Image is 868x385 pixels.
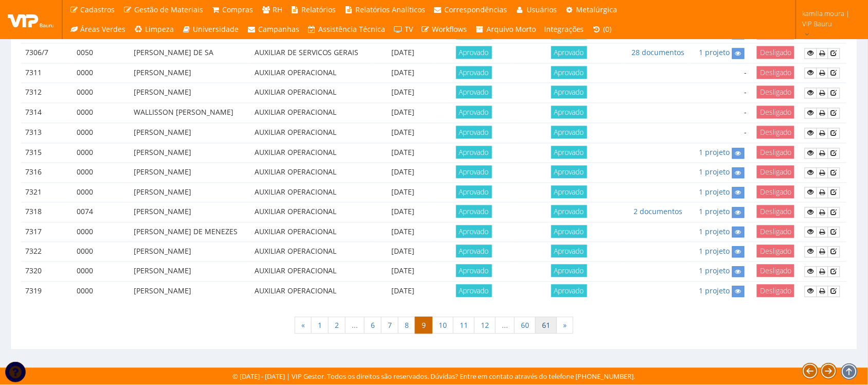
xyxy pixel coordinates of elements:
[544,24,584,34] span: Integrações
[371,124,436,144] td: [DATE]
[691,63,751,83] td: -
[803,8,855,29] span: kamilla.moura | VIP Bauru
[371,44,436,63] td: [DATE]
[130,44,250,63] td: [PERSON_NAME] DE SA
[576,5,618,14] span: Metalúrgica
[757,245,794,258] span: Desligado
[486,24,536,34] span: Arquivo Morto
[456,46,492,59] span: Aprovado
[757,106,794,119] span: Desligado
[73,203,130,222] td: 0074
[81,5,115,14] span: Cadastros
[73,262,130,282] td: 0000
[453,317,475,335] a: 11
[21,183,73,202] td: 7321
[757,166,794,179] span: Desligado
[295,317,312,335] a: « Anterior
[540,20,588,39] a: Integrações
[371,163,436,183] td: [DATE]
[456,245,492,258] span: Aprovado
[250,163,371,183] td: AUXILIAR OPERACIONAL
[757,205,794,218] span: Desligado
[757,285,794,297] span: Desligado
[250,222,371,242] td: AUXILIAR OPERACIONAL
[178,20,243,39] a: Universidade
[495,317,515,335] span: ...
[634,207,683,217] a: 2 documentos
[250,262,371,282] td: AUXILIAR OPERACIONAL
[130,124,250,144] td: [PERSON_NAME]
[456,106,492,119] span: Aprovado
[551,225,587,238] span: Aprovado
[699,148,730,157] a: 1 projeto
[303,20,390,39] a: Assistência Técnica
[233,372,636,382] div: © [DATE] - [DATE] | VIP Gestor. Todos os direitos são reservados. Dúvidas? Entre em contato atrav...
[250,83,371,103] td: AUXILIAR OPERACIONAL
[73,222,130,242] td: 0000
[8,12,54,27] img: logo
[130,163,250,183] td: [PERSON_NAME]
[371,144,436,163] td: [DATE]
[699,286,730,296] a: 1 projeto
[691,124,751,144] td: -
[250,282,371,301] td: AUXILIAR OPERACIONAL
[258,24,299,34] span: Campanhas
[21,63,73,83] td: 7311
[551,86,587,99] span: Aprovado
[757,126,794,139] span: Desligado
[551,166,587,179] span: Aprovado
[250,144,371,163] td: AUXILIAR OPERACIONAL
[456,146,492,159] span: Aprovado
[757,146,794,159] span: Desligado
[73,242,130,261] td: 0000
[371,242,436,261] td: [DATE]
[21,282,73,301] td: 7319
[21,203,73,222] td: 7318
[757,265,794,277] span: Desligado
[757,186,794,199] span: Desligado
[551,106,587,119] span: Aprovado
[390,20,418,39] a: TV
[250,103,371,124] td: AUXILIAR OPERACIONAL
[456,66,492,79] span: Aprovado
[73,144,130,163] td: 0000
[699,247,730,256] a: 1 projeto
[551,126,587,139] span: Aprovado
[551,245,587,258] span: Aprovado
[345,317,365,335] span: ...
[65,20,130,39] a: Áreas Verdes
[371,83,436,103] td: [DATE]
[527,5,557,14] span: Usuários
[355,5,425,14] span: Relatórios Analíticos
[699,187,730,197] a: 1 projeto
[604,24,612,34] span: (0)
[130,262,250,282] td: [PERSON_NAME]
[145,24,174,34] span: Limpeza
[474,317,496,335] a: 12
[551,66,587,79] span: Aprovado
[73,63,130,83] td: 0000
[73,282,130,301] td: 0000
[415,317,432,335] span: 9
[699,266,730,276] a: 1 projeto
[21,262,73,282] td: 7320
[691,103,751,124] td: -
[456,186,492,199] span: Aprovado
[699,167,730,177] a: 1 projeto
[472,20,540,39] a: Arquivo Morto
[699,227,730,237] a: 1 projeto
[398,317,415,335] a: 8
[556,317,573,335] a: Próxima »
[456,126,492,139] span: Aprovado
[757,66,794,79] span: Desligado
[456,285,492,297] span: Aprovado
[757,225,794,238] span: Desligado
[371,282,436,301] td: [DATE]
[432,24,467,34] span: Workflows
[514,317,536,335] a: 60
[405,24,413,34] span: TV
[551,285,587,297] span: Aprovado
[130,20,178,39] a: Limpeza
[456,166,492,179] span: Aprovado
[21,163,73,183] td: 7316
